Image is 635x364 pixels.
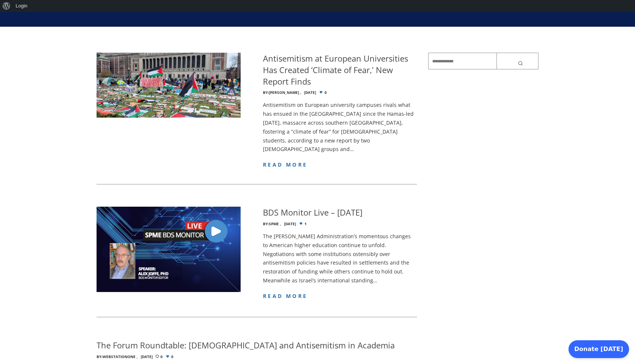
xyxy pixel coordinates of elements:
[263,232,417,285] p: The [PERSON_NAME] Administration’s momentous changes to American higher education continue to unf...
[263,101,417,154] p: Antisemitism on European university campuses rivals what has ensued in the [GEOGRAPHIC_DATA] sinc...
[97,355,417,359] div: 0
[263,91,417,95] div: 0
[263,292,307,299] a: read more
[97,340,395,351] h4: The Forum Roundtable: [DEMOGRAPHIC_DATA] and Antisemitism in Academia
[304,91,316,95] time: [DATE]
[102,354,136,359] a: WEBstationONE
[97,354,102,359] span: By:
[160,354,163,359] span: 0
[284,222,296,226] time: [DATE]
[263,222,417,226] div: 1
[263,207,362,218] h4: BDS Monitor Live – [DATE]
[263,221,269,226] span: By:
[263,161,307,168] a: read more
[269,221,279,226] a: SPME
[263,53,417,87] h4: Antisemitism at European Universities Has Created ‘Climate of Fear,’ New Report Finds
[263,90,269,95] span: By:
[269,90,299,95] a: [PERSON_NAME]
[141,355,153,359] time: [DATE]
